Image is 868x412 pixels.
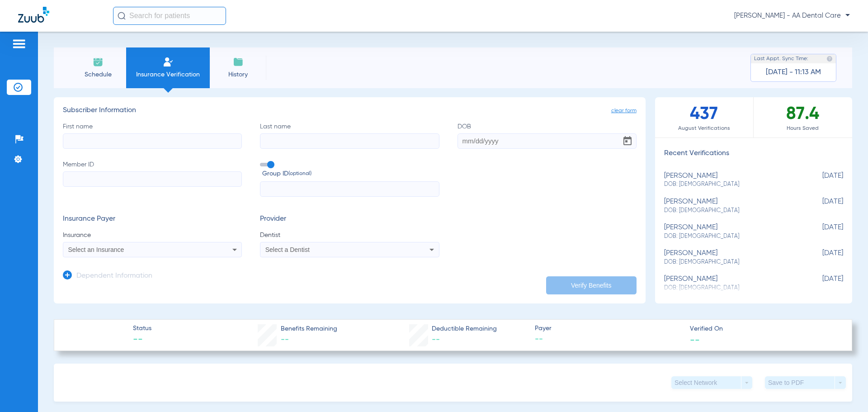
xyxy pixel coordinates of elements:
span: [DATE] [798,223,843,240]
span: Group ID [262,169,439,179]
span: [DATE] [798,172,843,189]
label: First name [63,122,242,149]
span: [DATE] - 11:13 AM [766,68,821,77]
span: [PERSON_NAME] - AA Dental Care [734,11,850,20]
label: DOB [458,122,637,149]
h3: Provider [260,215,439,224]
span: Dentist [260,231,439,240]
img: last sync help info [826,56,833,62]
span: [DATE] [798,249,843,266]
span: [DATE] [798,198,843,214]
span: Select an Insurance [68,246,124,253]
label: Member ID [63,160,242,197]
div: 437 [655,97,754,137]
span: clear form [611,106,637,115]
span: DOB: [DEMOGRAPHIC_DATA] [664,180,798,189]
span: Verified On [690,324,837,334]
span: Benefits Remaining [281,324,337,334]
div: [PERSON_NAME] [664,249,798,266]
img: hamburger-icon [12,38,26,49]
span: Deductible Remaining [432,324,497,334]
span: Schedule [76,70,119,79]
input: First name [63,133,242,149]
small: (optional) [288,169,311,179]
span: -- [690,335,700,344]
label: Last name [260,122,439,149]
span: Insurance [63,231,242,240]
span: Select a Dentist [265,246,310,253]
span: August Verifications [655,124,753,133]
div: [PERSON_NAME] [664,275,798,292]
h3: Subscriber Information [63,106,637,115]
span: History [217,70,259,79]
h3: Insurance Payer [63,215,242,224]
input: Search for patients [113,7,226,25]
input: Last name [260,133,439,149]
img: Manual Insurance Verification [163,57,174,67]
span: DOB: [DEMOGRAPHIC_DATA] [664,207,798,215]
img: Search Icon [118,12,126,20]
span: [DATE] [798,275,843,292]
button: Open calendar [618,132,637,150]
span: -- [281,336,289,344]
span: Status [133,324,151,333]
span: Payer [535,324,682,333]
h3: Dependent Information [76,272,152,281]
div: [PERSON_NAME] [664,198,798,214]
img: History [233,57,244,67]
button: Verify Benefits [546,276,637,294]
span: Hours Saved [754,124,852,133]
span: Last Appt. Sync Time: [754,54,808,63]
span: -- [535,334,682,345]
div: [PERSON_NAME] [664,223,798,240]
input: Member ID [63,171,242,187]
span: Insurance Verification [133,70,203,79]
div: [PERSON_NAME] [664,172,798,189]
img: Zuub Logo [18,7,49,23]
div: 87.4 [754,97,852,137]
span: DOB: [DEMOGRAPHIC_DATA] [664,258,798,266]
input: DOBOpen calendar [458,133,637,149]
img: Schedule [93,57,104,67]
span: -- [133,334,151,346]
span: DOB: [DEMOGRAPHIC_DATA] [664,232,798,241]
h3: Recent Verifications [655,149,852,158]
span: -- [432,336,440,344]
